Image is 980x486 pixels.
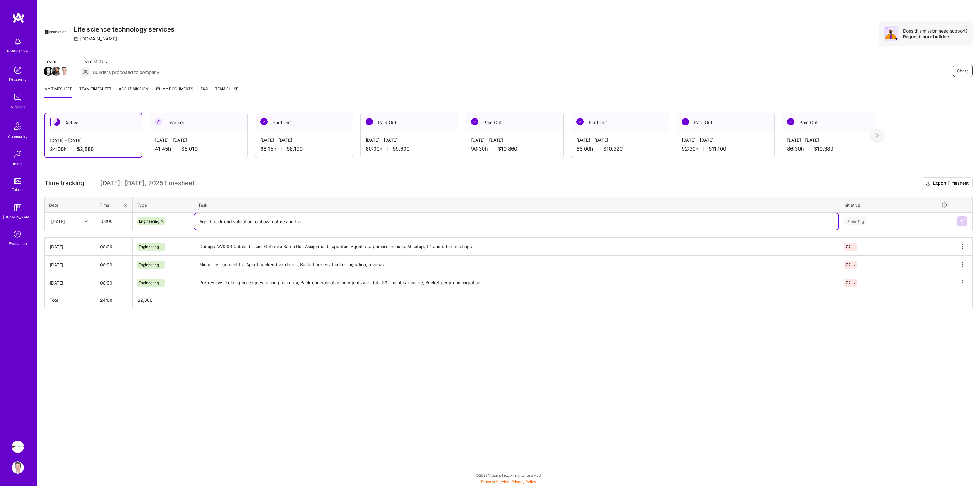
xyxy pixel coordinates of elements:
[12,201,24,214] img: guide book
[44,58,68,65] span: Team
[14,178,21,184] img: tokens
[787,137,875,143] div: [DATE] - [DATE]
[150,113,247,132] div: Invoiced
[81,67,90,77] img: Builders proposed to company
[194,256,838,273] textarea: Minaris assignment fix, Agent backend validation, Bucket per env bucket migration, reviews
[603,146,623,152] span: $10,320
[12,186,24,193] div: Tokens
[471,146,559,152] div: 90:30 h
[366,146,453,152] div: 80:00 h
[9,76,27,83] div: Discovery
[260,137,348,143] div: [DATE] - [DATE]
[682,118,689,125] img: Paid Out
[100,202,128,208] div: Time
[155,118,162,125] img: Invoiced
[60,67,69,76] img: Team Member Avatar
[96,213,132,229] input: HH:MM
[393,146,409,152] span: $9,600
[50,262,90,268] div: [DATE]
[366,118,373,125] img: Paid Out
[139,219,159,224] span: Engineering
[194,274,838,291] textarea: Pre-reviews, helping colleagues running main-api, Back-end validation on Agents and Job, S3 Thumb...
[138,297,153,303] span: $ 2,880
[846,244,851,249] span: 7.7
[471,137,559,143] div: [DATE] - [DATE]
[156,86,193,92] span: My Documents
[10,104,25,110] div: Missions
[194,197,839,213] th: Task
[843,201,948,209] div: Initiative
[884,26,898,41] img: Avatar
[85,220,88,223] i: icon Chevron
[52,67,61,76] img: Team Member Avatar
[95,239,132,255] input: HH:MM
[156,86,193,98] a: My Documents
[876,133,879,138] img: right
[682,146,769,152] div: 92:30 h
[466,113,563,132] div: Paid Out
[50,146,137,152] div: 24:00 h
[498,146,517,152] span: $10,860
[12,229,24,240] i: icon SelectionTeam
[471,118,478,125] img: Paid Out
[959,219,964,224] img: Submit
[846,262,851,267] span: 7.7
[194,238,838,255] textarea: Debugs AWS S3 Catalent issue, Optimize Batch Run Assignments updates, Agent and permission fixes,...
[52,66,60,76] a: Team Member Avatar
[903,28,968,34] div: Does this mission need support?
[81,58,159,65] span: Team status
[155,137,243,143] div: [DATE] - [DATE]
[215,86,238,98] a: Team Pulse
[709,146,726,152] span: $11,100
[44,179,84,187] span: Time tracking
[12,91,24,104] img: teamwork
[260,118,268,125] img: Paid Out
[12,441,24,453] img: Apprentice: Life science technology services
[255,113,353,132] div: Paid Out
[45,292,95,308] th: Total
[682,137,769,143] div: [DATE] - [DATE]
[844,216,867,226] div: Enter Tag
[576,118,584,125] img: Paid Out
[201,86,208,98] a: FAQ
[576,146,664,152] div: 86:00 h
[10,461,25,474] a: User Avatar
[287,146,303,152] span: $8,190
[903,34,968,40] div: Request more builders
[53,118,60,126] img: Active
[51,218,65,224] div: [DATE]
[119,86,148,98] a: About Mission
[3,214,33,220] div: [DOMAIN_NAME]
[576,137,664,143] div: [DATE] - [DATE]
[926,180,931,187] i: icon Download
[12,64,24,76] img: discovery
[10,119,25,133] img: Community
[95,275,132,291] input: HH:MM
[45,113,142,132] div: Active
[957,68,969,74] span: Share
[366,137,453,143] div: [DATE] - [DATE]
[139,281,159,285] span: Engineering
[60,66,68,76] a: Team Member Avatar
[814,146,833,152] span: $10,380
[74,25,175,33] h3: Life science technology services
[922,177,973,189] button: Export Timesheet
[50,137,137,144] div: [DATE] - [DATE]
[50,243,90,250] div: [DATE]
[44,66,52,76] a: Team Member Avatar
[361,113,458,132] div: Paid Out
[12,36,24,48] img: bell
[181,146,198,152] span: $5,010
[45,197,95,213] th: Date
[95,292,133,308] th: 24:00
[93,69,159,75] span: Builders proposed to company
[155,146,243,152] div: 41:45 h
[12,12,24,23] img: logo
[953,65,973,77] button: Share
[139,244,159,249] span: Engineering
[133,197,194,213] th: Type
[12,148,24,161] img: Invite
[782,113,880,132] div: Paid Out
[571,113,669,132] div: Paid Out
[194,213,838,230] textarea: Agent back-end validation to show feature and fixes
